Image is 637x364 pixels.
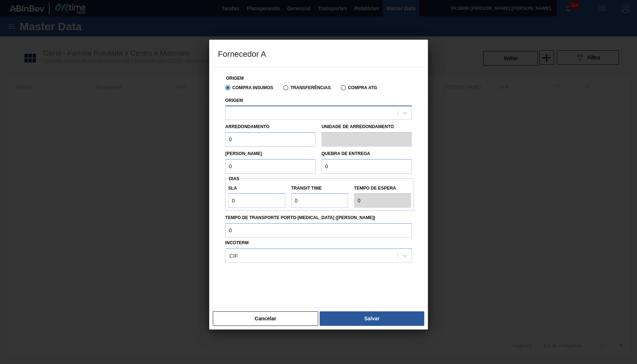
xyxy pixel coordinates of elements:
button: Cancelar [213,311,318,326]
label: Origem [225,98,243,103]
label: Transit Time [291,183,348,194]
label: Arredondamento [225,124,269,129]
label: Transferências [283,85,331,90]
button: Salvar [320,311,424,326]
div: CIF [229,253,238,259]
label: Quebra de entrega [321,151,370,156]
label: Tempo de Transporte Porto-[MEDICAL_DATA] ([PERSON_NAME]) [225,213,412,223]
label: [PERSON_NAME] [225,151,262,156]
label: Compra ATG [341,85,377,90]
span: Dias [229,176,239,181]
h3: Fornecedor A [209,40,428,67]
label: Incoterm [225,240,249,245]
label: Compra Insumos [225,85,273,90]
label: Tempo de espera [354,183,411,194]
label: Unidade de arredondamento [321,122,412,132]
label: Origem [226,76,244,81]
label: SLA [228,183,285,194]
